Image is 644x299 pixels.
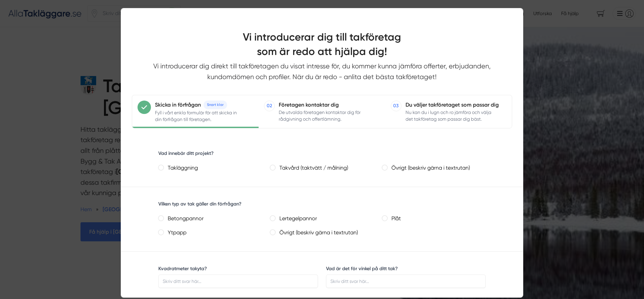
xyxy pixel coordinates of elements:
[387,214,486,224] label: Plåt
[158,201,241,206] label: Vilken typ av tak gäller din förfrågan?
[155,101,201,109] p: Skicka in förfrågan
[406,109,496,122] span: Nu kan du i lugn och ro jämföra och välja det takföretag som passar dig bäst.
[155,109,244,123] span: Fyll i vårt enkla formulär för att skicka in din förfrågan till företagen.
[204,101,227,109] span: Snart klar
[121,95,523,128] nav: Progress
[137,61,507,85] p: Vi introducerar dig direkt till takföretagen du visat intresse för, du kommer kunna jämföra offer...
[164,163,262,173] label: Takläggning
[158,151,214,156] label: Vad innebär ditt projekt?
[164,214,262,224] label: Betongpannor
[158,266,207,271] label: Kvadratmeter takyta?
[137,30,507,61] h4: Vi introducerar dig till takföretag som är redo att hjälpa dig!
[267,103,272,109] span: 02
[158,275,318,288] input: Skriv ditt svar här...
[326,275,486,288] input: Skriv ditt svar här...
[275,163,374,173] label: Takvård (taktvätt / målning)
[326,266,398,271] label: Vad är det för vinkel på ditt tak?
[279,101,380,109] p: Företagen kontaktar dig
[275,228,374,238] label: Övrigt (beskriv gärna i textrutan)
[275,214,374,224] label: Lertegelpannor
[406,101,506,109] p: Du väljer takföretaget som passar dig
[164,228,262,238] label: Ytpapp
[393,103,399,109] span: 03
[279,109,370,122] span: De utvalda företagen kontaktar dig för rådgivning och offertlämning.
[387,163,486,173] label: Övrigt (beskriv gärna i textrutan)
